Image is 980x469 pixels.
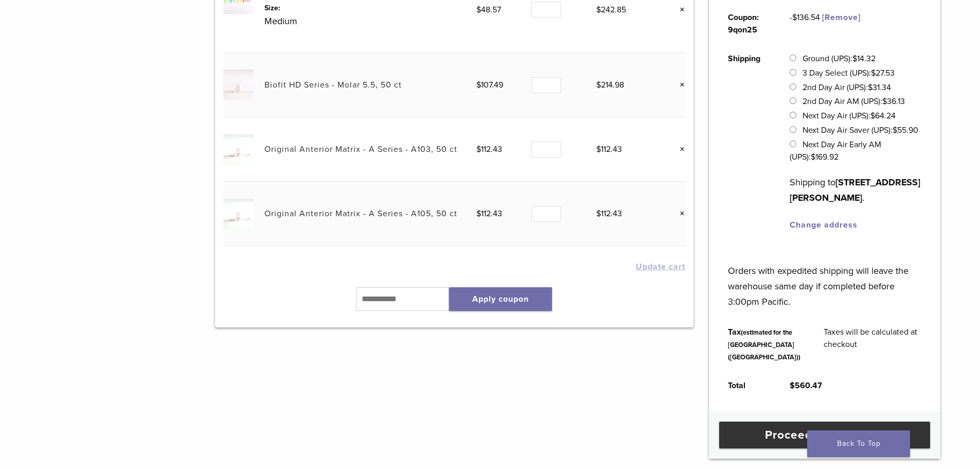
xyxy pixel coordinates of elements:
[596,144,601,154] span: $
[223,70,254,100] img: Biofit HD Series - Molar 5.5, 50 ct
[803,96,905,107] label: 2nd Day Air AM (UPS):
[893,125,918,135] bdi: 55.90
[719,422,930,448] a: Proceed to checkout
[672,207,685,220] a: Remove this item
[223,134,254,164] img: Original Anterior Matrix - A Series - A103, 50 ct
[596,80,624,90] bdi: 214.98
[596,209,601,219] span: $
[803,68,895,78] label: 3 Day Select (UPS):
[812,318,933,371] td: Taxes will be calculated at checkout
[596,209,622,219] bdi: 112.43
[717,371,778,400] th: Total
[476,144,502,154] bdi: 112.43
[672,143,685,156] a: Remove this item
[476,80,481,90] span: $
[476,144,481,154] span: $
[790,380,795,391] span: $
[790,175,921,205] p: Shipping to .
[790,140,881,162] label: Next Day Air Early AM (UPS):
[778,3,872,44] td: -
[264,80,402,90] a: Biofit HD Series - Molar 5.5, 50 ct
[852,54,876,64] bdi: 14.32
[882,96,905,107] bdi: 36.13
[871,68,876,78] span: $
[476,5,481,15] span: $
[870,111,896,121] bdi: 64.24
[803,82,891,93] label: 2nd Day Air (UPS):
[792,12,797,23] span: $
[717,318,812,371] th: Tax
[636,263,685,271] button: Update cart
[264,13,476,29] p: Medium
[790,177,920,203] strong: [STREET_ADDRESS][PERSON_NAME]
[717,3,778,44] th: Coupon: 9qon25
[728,328,800,361] small: (estimated for the [GEOGRAPHIC_DATA] ([GEOGRAPHIC_DATA]))
[596,5,626,15] bdi: 242.85
[476,80,503,90] bdi: 107.49
[803,54,876,64] label: Ground (UPS):
[811,152,815,162] span: $
[476,5,501,15] bdi: 48.57
[811,152,839,162] bdi: 169.92
[672,3,685,16] a: Remove this item
[596,5,601,15] span: $
[822,12,861,23] a: Remove 9qon25 coupon
[870,111,875,121] span: $
[717,44,778,239] th: Shipping
[223,198,254,229] img: Original Anterior Matrix - A Series - A105, 50 ct
[264,3,476,13] dt: Size:
[264,209,457,219] a: Original Anterior Matrix - A Series - A105, 50 ct
[803,111,896,121] label: Next Day Air (UPS):
[893,125,897,135] span: $
[672,78,685,92] a: Remove this item
[871,68,895,78] bdi: 27.53
[807,430,910,457] a: Back To Top
[476,209,502,219] bdi: 112.43
[882,96,887,107] span: $
[449,287,552,311] button: Apply coupon
[264,144,457,154] a: Original Anterior Matrix - A Series - A103, 50 ct
[790,220,858,230] a: Change address
[596,144,622,154] bdi: 112.43
[596,80,601,90] span: $
[868,82,872,93] span: $
[868,82,891,93] bdi: 31.34
[792,12,820,23] span: 136.54
[803,125,918,135] label: Next Day Air Saver (UPS):
[728,248,921,309] p: Orders with expedited shipping will leave the warehouse same day if completed before 3:00pm Pacific.
[476,209,481,219] span: $
[852,54,857,64] span: $
[790,380,822,391] bdi: 560.47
